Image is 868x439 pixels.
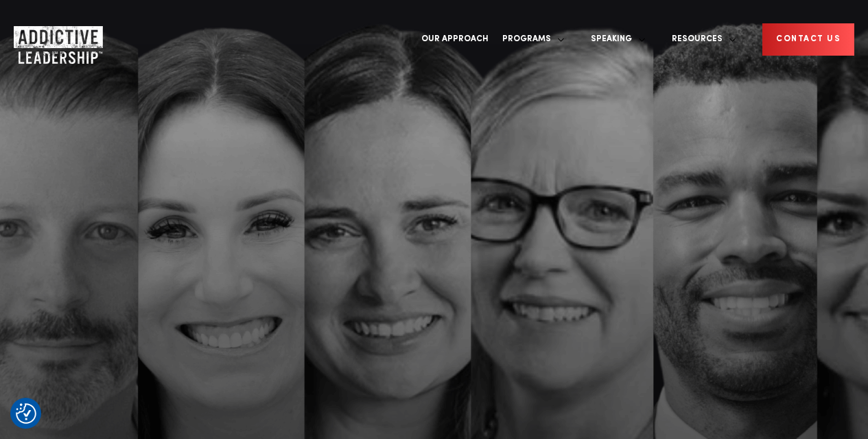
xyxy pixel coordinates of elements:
[762,23,854,56] a: CONTACT US
[16,403,36,424] button: Consent Preferences
[584,14,646,65] a: Speaking
[495,14,565,65] a: Programs
[14,26,96,54] a: Home
[16,403,36,424] img: Revisit consent button
[665,14,736,65] a: Resources
[414,14,495,65] a: Our Approach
